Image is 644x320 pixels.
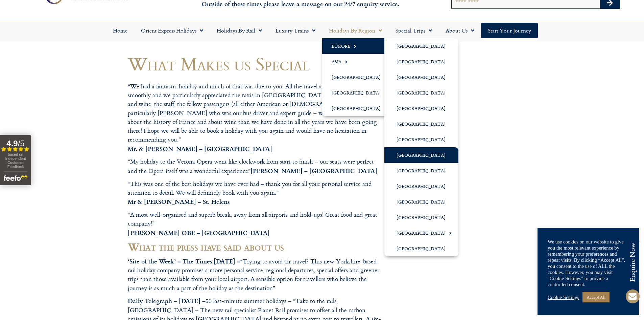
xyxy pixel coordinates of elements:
[106,23,134,38] a: Home
[384,54,458,69] a: [GEOGRAPHIC_DATA]
[210,23,269,38] a: Holidays by Rail
[582,292,610,302] a: Accept All
[128,144,272,153] strong: Mr. & [PERSON_NAME] – [GEOGRAPHIC_DATA]
[384,132,458,147] a: [GEOGRAPHIC_DATA]
[134,23,210,38] a: Orient Express Holidays
[384,101,458,116] a: [GEOGRAPHIC_DATA]
[384,225,458,241] a: [GEOGRAPHIC_DATA]
[128,296,206,305] strong: Daily Telegraph – [DATE] –
[128,197,230,206] strong: Mr & [PERSON_NAME] – St. Helens
[384,178,458,194] a: [GEOGRAPHIC_DATA]
[128,257,240,265] strong: ‘Site of the Week’ – The Times [DATE] –
[389,23,439,38] a: Special Trips
[384,210,458,225] a: [GEOGRAPHIC_DATA]
[384,38,458,54] a: [GEOGRAPHIC_DATA]
[481,23,538,38] a: Start your Journey
[322,23,389,38] a: Holidays by Region
[384,38,458,256] ul: Europe
[384,241,458,256] a: [GEOGRAPHIC_DATA]
[439,23,481,38] a: About Us
[322,54,393,69] a: Asia
[128,179,381,207] p: “This was one of the best holidays we have ever had – thank you for all your personal service and...
[128,54,381,74] h1: What Makes us Special
[322,38,393,54] a: Europe
[128,157,381,175] p: “My holiday to the Verona Opera went like clockwork from start to finish – our seats were perfect...
[3,23,641,38] nav: Menu
[128,210,381,237] p: “A most well-organised and superb break, away from all airports and hold-ups! Great food and grea...
[322,69,393,85] a: [GEOGRAPHIC_DATA]
[384,116,458,132] a: [GEOGRAPHIC_DATA]
[251,166,377,175] strong: [PERSON_NAME] – [GEOGRAPHIC_DATA]
[384,147,458,163] a: [GEOGRAPHIC_DATA]
[128,228,270,237] strong: [PERSON_NAME] OBE – [GEOGRAPHIC_DATA]
[384,163,458,178] a: [GEOGRAPHIC_DATA]
[384,194,458,210] a: [GEOGRAPHIC_DATA]
[322,101,393,116] a: [GEOGRAPHIC_DATA]
[384,69,458,85] a: [GEOGRAPHIC_DATA]
[384,85,458,101] a: [GEOGRAPHIC_DATA]
[548,239,629,287] div: We use cookies on our website to give you the most relevant experience by remembering your prefer...
[269,23,322,38] a: Luxury Trains
[128,82,381,153] p: “We had a fantastic holiday and much of that was due to you! All the travel arrangements went ver...
[322,85,393,101] a: [GEOGRAPHIC_DATA]
[548,294,579,300] a: Cookie Settings
[128,257,381,293] p: “Trying to avoid air travel? This new Yorkshire-based rail holiday company promises a more person...
[128,241,381,253] h2: What the press have said about us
